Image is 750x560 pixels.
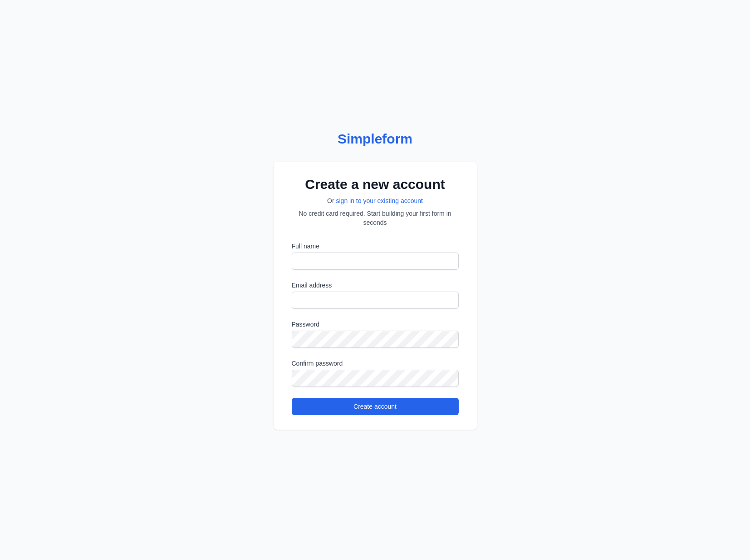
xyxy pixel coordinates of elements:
[292,196,459,205] p: Or
[292,176,459,193] h2: Create a new account
[292,209,459,227] p: No credit card required. Start building your first form in seconds
[292,398,459,415] button: Create account
[292,281,459,290] label: Email address
[292,242,459,251] label: Full name
[274,131,477,147] a: Simpleform
[336,197,423,204] a: sign in to your existing account
[292,359,459,368] label: Confirm password
[292,320,459,329] label: Password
